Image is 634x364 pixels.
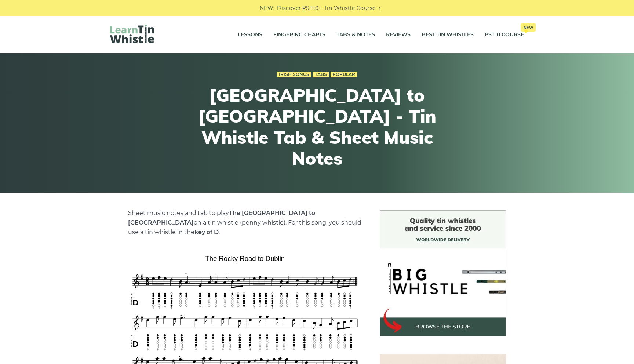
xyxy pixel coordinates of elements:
a: Tabs & Notes [336,26,375,44]
img: LearnTinWhistle.com [110,25,154,43]
a: Irish Songs [277,72,311,77]
img: BigWhistle Tin Whistle Store [380,210,506,336]
a: Best Tin Whistles [422,26,474,44]
a: Fingering Charts [273,26,325,44]
a: Lessons [238,26,262,44]
a: PST10 CourseNew [485,26,524,44]
p: Sheet music notes and tab to play on a tin whistle (penny whistle). For this song, you should use... [128,208,362,237]
a: Popular [331,72,357,77]
span: New [521,23,536,32]
strong: key of D [194,229,219,236]
h1: [GEOGRAPHIC_DATA] to [GEOGRAPHIC_DATA] - Tin Whistle Tab & Sheet Music Notes [182,85,452,169]
a: Tabs [313,72,329,77]
a: Reviews [386,26,411,44]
